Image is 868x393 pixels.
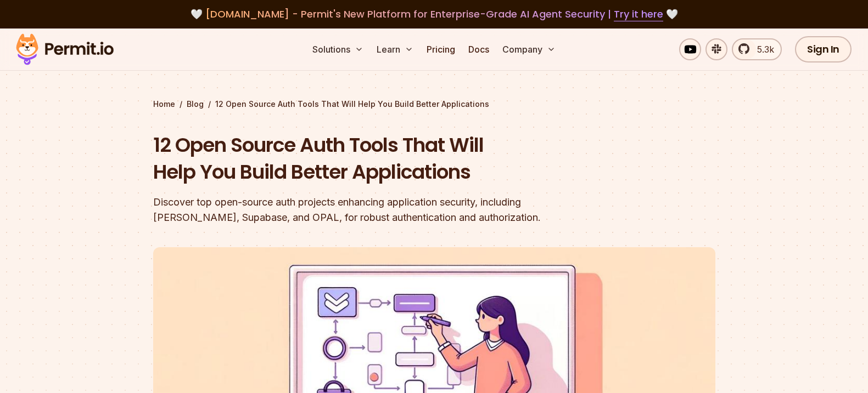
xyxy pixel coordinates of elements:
[11,31,119,68] img: Permit logo
[372,38,418,60] button: Learn
[153,99,175,110] a: Home
[614,7,663,21] a: Try it here
[26,7,842,22] div: 🤍 🤍
[732,38,782,60] a: 5.3k
[205,7,663,21] span: [DOMAIN_NAME] - Permit's New Platform for Enterprise-Grade AI Agent Security |
[795,36,852,62] a: Sign In
[153,99,715,110] div: / /
[422,38,460,60] a: Pricing
[498,38,560,60] button: Company
[308,38,368,60] button: Solutions
[464,38,494,60] a: Docs
[153,132,575,186] h1: 12 Open Source Auth Tools That Will Help You Build Better Applications
[751,43,774,56] span: 5.3k
[187,99,204,110] a: Blog
[153,195,575,225] div: Discover top open-source auth projects enhancing application security, including [PERSON_NAME], S...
